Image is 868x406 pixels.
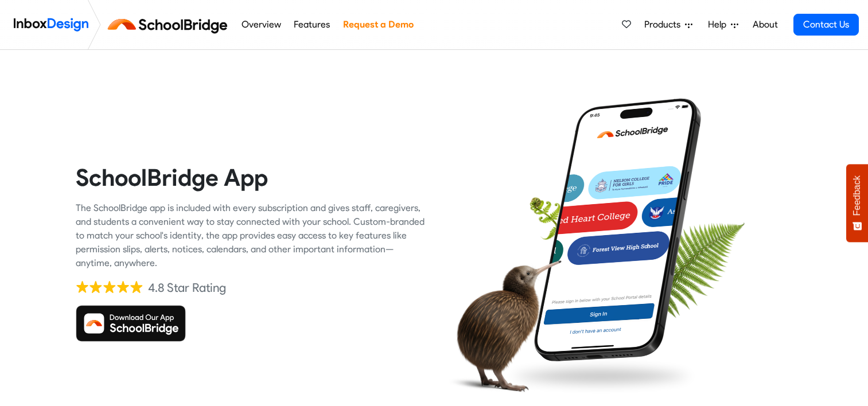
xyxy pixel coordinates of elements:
[708,18,731,32] span: Help
[443,249,562,401] img: kiwi_bird.png
[703,13,743,36] a: Help
[76,201,426,270] div: The SchoolBridge app is included with every subscription and gives staff, caregivers, and student...
[846,164,868,242] button: Feedback - Show survey
[106,11,235,38] img: schoolbridge logo
[502,355,700,397] img: shadow.png
[76,305,186,342] img: Download SchoolBridge App
[644,18,685,32] span: Products
[793,14,859,36] a: Contact Us
[238,13,284,36] a: Overview
[148,279,226,296] div: 4.8 Star Rating
[340,13,417,36] a: Request a Demo
[291,13,333,36] a: Features
[640,13,697,36] a: Products
[852,175,862,216] span: Feedback
[749,13,781,36] a: About
[526,97,710,362] img: phone.png
[76,163,426,192] heading: SchoolBridge App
